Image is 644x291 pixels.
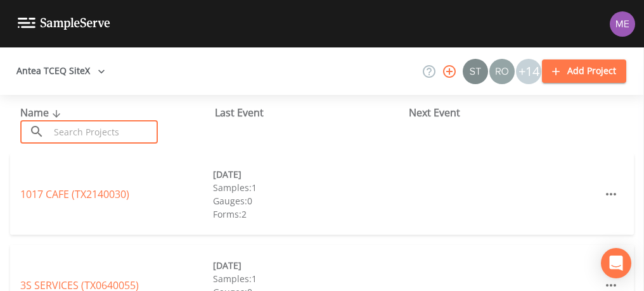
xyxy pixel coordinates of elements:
[489,59,515,84] img: 7e5c62b91fde3b9fc00588adc1700c9a
[489,59,515,84] div: Rodolfo Ramirez
[462,59,489,84] div: Stan Porter
[213,207,406,221] div: Forms: 2
[213,259,406,272] div: [DATE]
[11,59,110,83] button: Antea TCEQ SiteX
[213,181,406,194] div: Samples: 1
[542,59,626,83] button: Add Project
[49,120,158,144] input: Search Projects
[215,105,409,120] div: Last Event
[18,18,110,30] img: logo
[610,11,635,37] img: d4d65db7c401dd99d63b7ad86343d265
[20,187,129,201] a: 1017 CAFE (TX2140030)
[463,59,488,84] img: c0670e89e469b6405363224a5fca805c
[516,59,541,84] div: +14
[213,168,406,181] div: [DATE]
[213,272,406,285] div: Samples: 1
[601,248,631,278] div: Open Intercom Messenger
[213,194,406,207] div: Gauges: 0
[20,106,64,120] span: Name
[409,105,603,120] div: Next Event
